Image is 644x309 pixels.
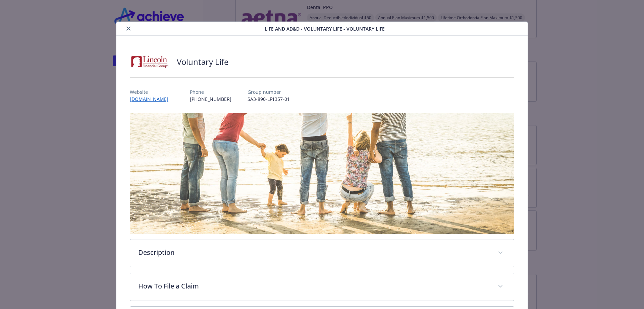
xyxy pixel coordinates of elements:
[130,88,174,95] p: Website
[130,52,170,72] img: Lincoln Financial Group
[130,239,514,267] div: Description
[130,273,514,301] div: How To File a Claim
[138,247,490,258] p: Description
[124,25,132,33] button: close
[265,25,385,32] span: Life and AD&D - Voluntary Life - Voluntary Life
[190,95,231,103] p: [PHONE_NUMBER]
[177,56,228,68] h2: Voluntary Life
[138,281,490,291] p: How To File a Claim
[130,113,515,234] img: banner
[248,88,290,95] p: Group number
[130,96,174,102] a: [DOMAIN_NAME]
[248,95,290,103] p: SA3-890-LF1357-01
[190,88,231,95] p: Phone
